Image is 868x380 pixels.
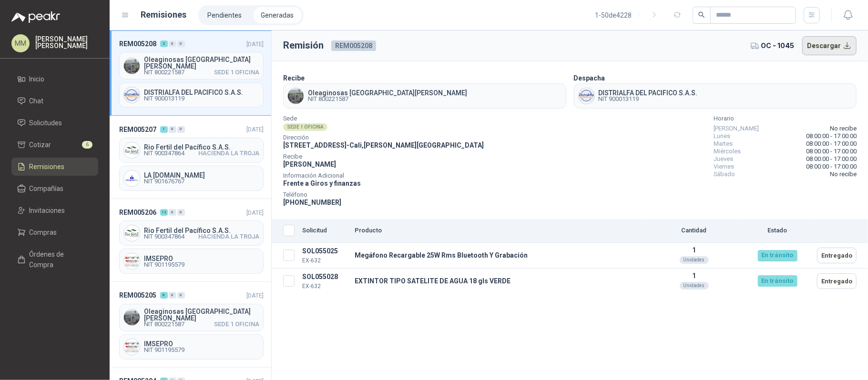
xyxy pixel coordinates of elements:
[144,56,259,70] span: Oleaginosas [GEOGRAPHIC_DATA][PERSON_NAME]
[283,74,305,82] b: Recibe
[119,124,156,135] span: REM005207
[177,40,185,47] div: 0
[283,173,484,178] span: Información Adicional
[806,163,857,170] span: 08:00:00 - 17:00:00
[283,160,336,168] span: [PERSON_NAME]
[758,275,797,287] div: En tránsito
[830,125,857,132] span: No recibe
[169,126,176,133] div: 0
[680,282,709,290] div: Unidades
[177,126,185,133] div: 0
[144,255,259,262] span: IMSEPRO
[742,268,813,293] td: En tránsito
[144,150,184,156] span: NIT 900347864
[11,136,98,154] a: Cotizar6
[11,223,98,241] a: Compras
[11,92,98,110] a: Chat
[144,144,259,150] span: Rio Fertil del Pacífico S.A.S.
[30,205,65,216] span: Invitaciones
[35,36,98,49] p: [PERSON_NAME] [PERSON_NAME]
[119,290,156,300] span: REM005205
[110,199,271,282] a: REM0052061200[DATE] Company LogoRio Fertil del Pacífico S.A.S.NIT 900347864HACIENDA LA TROJACompa...
[817,248,857,263] button: Entregado
[246,292,264,299] span: [DATE]
[246,40,264,48] span: [DATE]
[650,246,738,254] p: 1
[11,158,98,176] a: Remisiones
[144,179,259,184] span: NIT 901676767
[283,154,484,159] span: Recibe
[144,96,259,101] span: NIT 900013119
[144,227,259,234] span: Rio Fertil del Pacífico S.A.S.
[124,310,140,325] img: Company Logo
[351,243,646,269] td: Megáfono Recargable 25W Rms Bluetooth Y Grabación
[698,11,705,18] span: search
[198,150,259,156] span: HACIENDA LA TROJA
[308,96,467,102] span: NIT 800221587
[308,90,467,96] span: Oleaginosas [GEOGRAPHIC_DATA][PERSON_NAME]
[124,142,140,158] img: Company Logo
[254,7,302,23] a: Generadas
[272,219,298,243] th: Seleccionar/deseleccionar
[714,132,730,140] span: Lunes
[761,40,795,51] span: OC - 1045
[806,132,857,140] span: 08:00:00 - 17:00:00
[160,126,168,133] div: 1
[802,36,857,55] button: Descargar
[714,140,733,148] span: Martes
[144,70,184,75] span: NIT 800221587
[177,292,185,299] div: 0
[124,225,140,241] img: Company Logo
[283,180,361,187] span: Frente a Giros y finanzas
[177,209,185,216] div: 0
[351,219,646,243] th: Producto
[595,8,662,23] div: 1 - 50 de 4228
[283,116,484,121] span: Sede
[302,282,347,291] p: EX-632
[714,125,759,132] span: [PERSON_NAME]
[758,250,797,261] div: En tránsito
[82,141,92,149] span: 6
[214,70,259,75] span: SEDE 1 OFICINA
[144,262,259,268] span: NIT 901195579
[169,292,176,299] div: 0
[817,273,857,289] button: Entregado
[110,30,271,116] a: REM005208200[DATE] Company LogoOleaginosas [GEOGRAPHIC_DATA][PERSON_NAME]NIT 800221587SEDE 1 OFIC...
[11,11,60,23] img: Logo peakr
[200,7,250,23] a: Pendientes
[169,40,176,47] div: 0
[160,292,168,299] div: 6
[714,163,734,170] span: Viernes
[124,339,140,355] img: Company Logo
[119,207,156,218] span: REM005206
[11,180,98,198] a: Compañías
[806,155,857,163] span: 08:00:00 - 17:00:00
[30,74,45,84] span: Inicio
[11,114,98,132] a: Solicitudes
[119,39,156,49] span: REM005208
[714,148,741,155] span: Miércoles
[646,219,742,243] th: Cantidad
[298,219,351,243] th: Solicitud
[30,96,44,106] span: Chat
[11,34,30,52] div: MM
[599,96,698,102] span: NIT 900013119
[288,88,304,104] img: Company Logo
[714,116,857,121] span: Horario
[742,243,813,269] td: En tránsito
[30,140,51,150] span: Cotizar
[144,234,184,240] span: NIT 900347864
[11,70,98,88] a: Inicio
[574,74,605,82] b: Despacha
[160,40,168,47] div: 2
[30,118,62,128] span: Solicitudes
[144,89,259,96] span: DISTRIALFA DEL PACIFICO S.A.S.
[579,88,594,104] img: Company Logo
[110,282,271,367] a: REM005205600[DATE] Company LogoOleaginosas [GEOGRAPHIC_DATA][PERSON_NAME]NIT 800221587SEDE 1 OFIC...
[331,40,376,51] span: REM005208
[650,272,738,280] p: 1
[144,347,259,353] span: NIT 901195579
[714,155,733,163] span: Jueves
[30,227,57,238] span: Compras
